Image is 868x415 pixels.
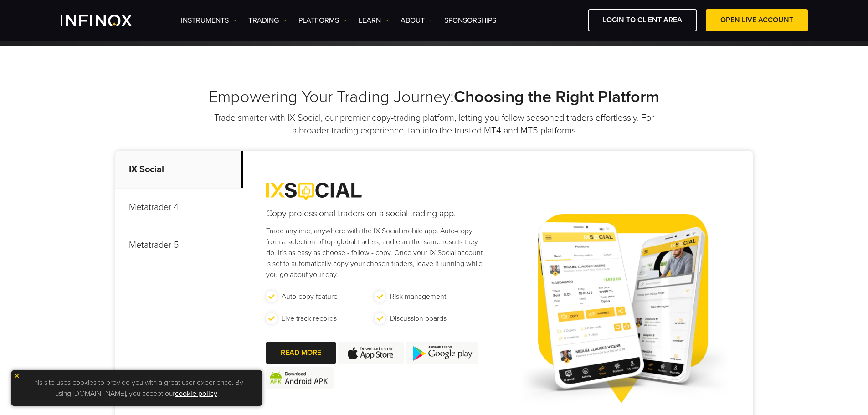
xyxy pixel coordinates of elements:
a: SPONSORSHIPS [444,15,496,26]
a: LOGIN TO CLIENT AREA [588,9,697,31]
p: This site uses cookies to provide you with a great user experience. By using [DOMAIN_NAME], you a... [16,375,257,401]
p: Trade smarter with IX Social, our premier copy-trading platform, letting you follow seasoned trad... [213,112,655,137]
p: Metatrader 4 [115,189,243,226]
p: IX Social [115,151,243,189]
p: Risk management [390,291,446,302]
a: Instruments [181,15,237,26]
p: Trade anytime, anywhere with the IX Social mobile app. Auto-copy from a selection of top global t... [266,225,483,280]
p: Discussion boards [390,313,447,324]
a: OPEN LIVE ACCOUNT [706,9,808,31]
strong: Choosing the Right Platform [454,87,659,107]
a: cookie policy [175,389,217,398]
img: yellow close icon [14,373,20,379]
p: Auto-copy feature [282,291,338,302]
p: Metatrader 5 [115,226,243,264]
a: Learn [359,15,389,26]
p: Live track records [282,313,337,324]
a: PLATFORMS [298,15,347,26]
a: INFINOX Logo [61,15,154,26]
h4: Copy professional traders on a social trading app. [266,207,483,220]
h2: Empowering Your Trading Journey: [115,87,753,107]
a: ABOUT [401,15,433,26]
a: READ MORE [266,342,336,364]
a: TRADING [248,15,287,26]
